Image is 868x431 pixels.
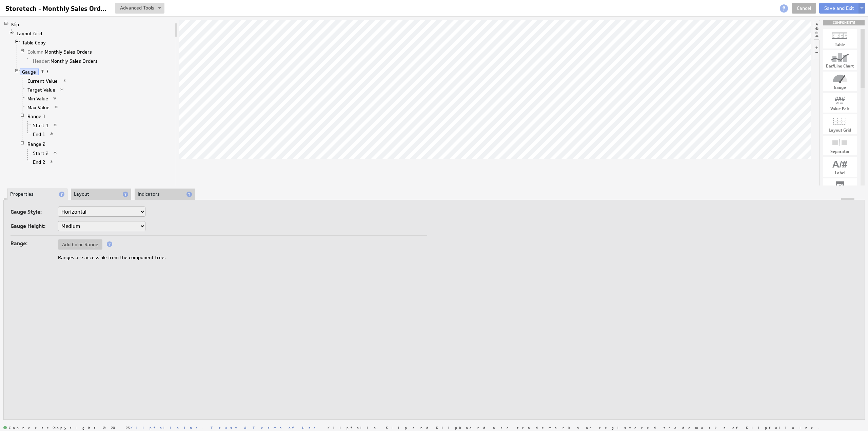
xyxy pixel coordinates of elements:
a: Klip [9,21,22,28]
div: Value Pair [823,107,857,111]
span: View applied actions [54,105,59,110]
a: Current Value [25,78,60,84]
span: Add Color Range [58,241,102,248]
span: View applied actions [62,78,67,83]
li: Hide or show the component palette [814,21,820,40]
a: Target Value [25,86,58,93]
a: End 1 [31,131,48,138]
div: Drag & drop components onto the workspace [823,20,865,25]
span: View applied actions [60,87,64,92]
span: Header: [33,58,51,64]
a: Gauge [20,68,39,75]
span: Klipfolio, Klip and Klipboard are trademarks or registered trademarks of Klipfolio Inc. [328,426,819,429]
li: Properties [7,189,67,200]
li: Hide or show the component controls palette [814,41,819,59]
span: View applied actions [40,69,45,74]
div: Gauge [823,85,857,90]
label: Gauge Height: [11,221,58,231]
span: View applied actions [50,159,54,164]
div: Label [823,171,857,175]
div: Layout Grid [823,128,857,132]
a: Start 2 [31,150,51,157]
a: Max Value [25,104,52,111]
a: Table Copy [20,39,48,46]
span: Column: [27,49,45,55]
div: Bar/Line Chart [823,64,857,68]
a: Min Value [25,95,51,102]
button: Add Color Range [58,239,102,250]
span: View applied actions [50,132,54,136]
span: Ranges are accessible from the component tree. [58,254,166,260]
li: Indicators [135,189,195,200]
span: More actions [45,69,50,74]
a: Column: Monthly Sales Orders [25,48,95,55]
a: Range 1 [25,113,48,120]
span: View applied actions [53,123,58,128]
span: View applied actions [53,96,57,101]
div: Separator [823,150,857,154]
a: Trust & Terms of Use [211,425,320,430]
a: <span parentIsAction='true' class='quiet'>Header:</span>&nbsp;Monthly&nbsp;Sales&nbsp;Orders [31,58,100,64]
label: Gauge Style: [11,207,58,217]
label: Range: [11,239,58,248]
span: Copyright © 2025 [53,426,203,429]
button: Save and Exit [819,3,859,14]
div: Table [823,43,857,47]
a: Cancel [792,3,816,14]
a: Range 2 [25,141,48,148]
a: Start 1 [31,122,51,129]
span: Connected: ID: dpnc-22 Online: true [3,426,60,430]
input: Storetech - Monthly Sales Orders [3,3,111,14]
img: button-savedrop.png [860,7,864,10]
a: Klipfolio Inc. [131,425,203,430]
a: Layout Grid [14,30,45,37]
span: View applied actions [53,151,58,155]
li: Layout [71,189,131,200]
img: button-savedrop.png [158,7,161,10]
a: End 2 [31,159,48,165]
